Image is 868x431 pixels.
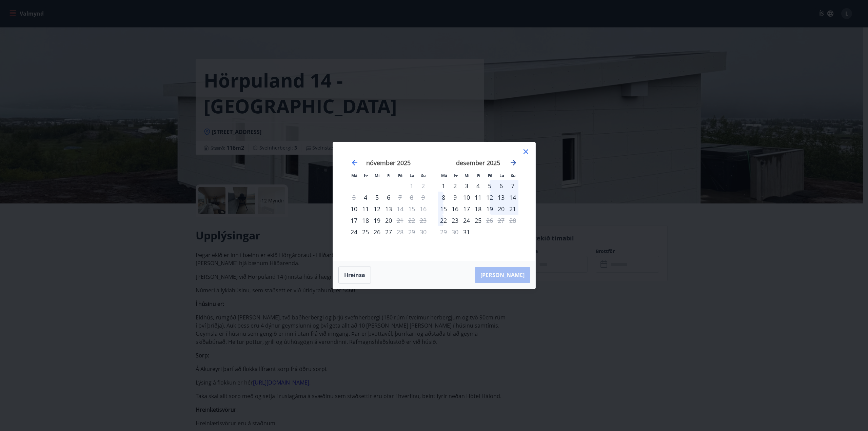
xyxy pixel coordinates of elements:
small: Mi [375,173,380,178]
div: 8 [438,192,449,203]
td: Choose miðvikudagur, 19. nóvember 2025 as your check-in date. It’s available. [371,215,383,226]
div: 14 [507,192,518,203]
td: Choose laugardagur, 13. desember 2025 as your check-in date. It’s available. [495,192,507,203]
td: Choose mánudagur, 8. desember 2025 as your check-in date. It’s available. [438,192,449,203]
div: Aðeins innritun í boði [438,180,449,192]
td: Not available. föstudagur, 14. nóvember 2025 [394,203,406,215]
td: Choose þriðjudagur, 9. desember 2025 as your check-in date. It’s available. [449,192,461,203]
td: Not available. laugardagur, 8. nóvember 2025 [406,192,417,203]
div: Move backward to switch to the previous month. [351,159,359,167]
div: 12 [484,192,495,203]
td: Choose þriðjudagur, 2. desember 2025 as your check-in date. It’s available. [449,180,461,192]
div: 5 [484,180,495,192]
td: Not available. laugardagur, 15. nóvember 2025 [406,203,417,215]
div: 9 [449,192,461,203]
div: 18 [472,203,484,215]
td: Not available. laugardagur, 27. desember 2025 [495,215,507,226]
div: Aðeins útritun í boði [394,192,406,203]
td: Choose föstudagur, 12. desember 2025 as your check-in date. It’s available. [484,192,495,203]
td: Not available. mánudagur, 3. nóvember 2025 [348,192,360,203]
div: 20 [383,215,394,226]
td: Choose miðvikudagur, 3. desember 2025 as your check-in date. It’s available. [461,180,472,192]
td: Choose fimmtudagur, 6. nóvember 2025 as your check-in date. It’s available. [383,192,394,203]
td: Choose föstudagur, 5. desember 2025 as your check-in date. It’s available. [484,180,495,192]
div: Aðeins útritun í boði [394,203,406,215]
div: 11 [472,192,484,203]
td: Choose miðvikudagur, 12. nóvember 2025 as your check-in date. It’s available. [371,203,383,215]
div: Aðeins innritun í boði [461,226,472,238]
small: Fö [398,173,402,178]
td: Not available. sunnudagur, 28. desember 2025 [507,215,518,226]
td: Choose þriðjudagur, 25. nóvember 2025 as your check-in date. It’s available. [360,226,371,238]
small: Mi [465,173,470,178]
div: 3 [461,180,472,192]
td: Not available. sunnudagur, 23. nóvember 2025 [417,215,429,226]
small: Fi [477,173,480,178]
td: Choose laugardagur, 20. desember 2025 as your check-in date. It’s available. [495,203,507,215]
div: Aðeins innritun í boði [348,215,360,226]
td: Not available. föstudagur, 26. desember 2025 [484,215,495,226]
div: 20 [495,203,507,215]
td: Choose fimmtudagur, 25. desember 2025 as your check-in date. It’s available. [472,215,484,226]
small: Þr [364,173,368,178]
td: Choose miðvikudagur, 5. nóvember 2025 as your check-in date. It’s available. [371,192,383,203]
td: Not available. föstudagur, 7. nóvember 2025 [394,192,406,203]
td: Choose þriðjudagur, 4. nóvember 2025 as your check-in date. It’s available. [360,192,371,203]
td: Choose miðvikudagur, 24. desember 2025 as your check-in date. It’s available. [461,215,472,226]
td: Choose fimmtudagur, 20. nóvember 2025 as your check-in date. It’s available. [383,215,394,226]
div: 23 [449,215,461,226]
div: 13 [383,203,394,215]
td: Choose sunnudagur, 7. desember 2025 as your check-in date. It’s available. [507,180,518,192]
div: 11 [360,203,371,215]
div: Aðeins útritun í boði [394,215,406,226]
td: Choose laugardagur, 6. desember 2025 as your check-in date. It’s available. [495,180,507,192]
td: Choose þriðjudagur, 18. nóvember 2025 as your check-in date. It’s available. [360,215,371,226]
div: 13 [495,192,507,203]
div: 22 [438,215,449,226]
div: 27 [383,226,394,238]
td: Not available. mánudagur, 29. desember 2025 [438,226,449,238]
td: Choose föstudagur, 19. desember 2025 as your check-in date. It’s available. [484,203,495,215]
td: Choose miðvikudagur, 17. desember 2025 as your check-in date. It’s available. [461,203,472,215]
td: Choose fimmtudagur, 18. desember 2025 as your check-in date. It’s available. [472,203,484,215]
td: Choose miðvikudagur, 10. desember 2025 as your check-in date. It’s available. [461,192,472,203]
td: Not available. sunnudagur, 16. nóvember 2025 [417,203,429,215]
div: 10 [461,192,472,203]
td: Choose þriðjudagur, 23. desember 2025 as your check-in date. It’s available. [449,215,461,226]
div: 2 [449,180,461,192]
div: 25 [472,215,484,226]
div: 7 [507,180,518,192]
td: Choose fimmtudagur, 11. desember 2025 as your check-in date. It’s available. [472,192,484,203]
strong: nóvember 2025 [366,159,411,167]
td: Choose fimmtudagur, 27. nóvember 2025 as your check-in date. It’s available. [383,226,394,238]
div: 19 [484,203,495,215]
td: Choose þriðjudagur, 11. nóvember 2025 as your check-in date. It’s available. [360,203,371,215]
div: 16 [449,203,461,215]
div: 6 [495,180,507,192]
div: 25 [360,226,371,238]
small: Fö [488,173,492,178]
td: Not available. laugardagur, 29. nóvember 2025 [406,226,417,238]
small: Su [421,173,426,178]
td: Choose mánudagur, 24. nóvember 2025 as your check-in date. It’s available. [348,226,360,238]
td: Choose miðvikudagur, 26. nóvember 2025 as your check-in date. It’s available. [371,226,383,238]
div: Aðeins útritun í boði [484,215,495,226]
div: Aðeins innritun í boði [360,192,371,203]
div: 19 [371,215,383,226]
td: Choose fimmtudagur, 13. nóvember 2025 as your check-in date. It’s available. [383,203,394,215]
small: Má [351,173,357,178]
td: Choose þriðjudagur, 16. desember 2025 as your check-in date. It’s available. [449,203,461,215]
td: Choose mánudagur, 22. desember 2025 as your check-in date. It’s available. [438,215,449,226]
small: La [499,173,504,178]
td: Choose sunnudagur, 21. desember 2025 as your check-in date. It’s available. [507,203,518,215]
td: Not available. föstudagur, 28. nóvember 2025 [394,226,406,238]
div: 12 [371,203,383,215]
td: Choose sunnudagur, 14. desember 2025 as your check-in date. It’s available. [507,192,518,203]
div: Aðeins innritun í boði [348,226,360,238]
td: Not available. sunnudagur, 9. nóvember 2025 [417,192,429,203]
small: Má [441,173,447,178]
div: 24 [461,215,472,226]
td: Choose mánudagur, 15. desember 2025 as your check-in date. It’s available. [438,203,449,215]
div: 18 [360,215,371,226]
div: 15 [438,203,449,215]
